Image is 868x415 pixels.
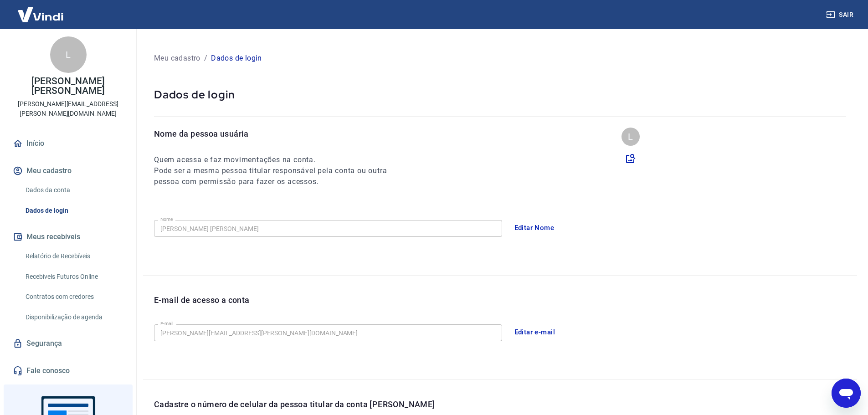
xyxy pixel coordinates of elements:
p: [PERSON_NAME][EMAIL_ADDRESS][PERSON_NAME][DOMAIN_NAME] [7,99,129,118]
label: E-mail [160,320,173,327]
iframe: Botão para abrir a janela de mensagens [832,379,861,408]
p: [PERSON_NAME] [PERSON_NAME] [7,77,129,96]
a: Fale conosco [11,361,125,381]
a: Dados da conta [22,181,125,200]
p: Nome da pessoa usuária [154,128,404,140]
div: L [50,36,87,73]
div: L [621,128,640,146]
button: Editar Nome [509,218,560,237]
button: Editar e-mail [509,323,560,342]
button: Meu cadastro [11,161,125,181]
p: Meu cadastro [154,53,200,64]
p: E-mail de acesso a conta [154,294,250,306]
button: Meus recebíveis [11,227,125,247]
label: Nome [160,216,173,223]
h6: Pode ser a mesma pessoa titular responsável pela conta ou outra pessoa com permissão para fazer o... [154,165,404,187]
p: Dados de login [211,53,262,64]
p: / [204,53,207,64]
a: Contratos com credores [22,287,125,306]
h6: Quem acessa e faz movimentações na conta. [154,154,404,165]
img: Vindi [11,0,70,28]
a: Segurança [11,333,125,354]
a: Recebíveis Futuros Online [22,267,125,286]
a: Dados de login [22,201,125,220]
button: Sair [824,6,857,23]
a: Início [11,133,125,154]
a: Disponibilização de agenda [22,308,125,327]
p: Cadastre o número de celular da pessoa titular da conta [PERSON_NAME] [154,398,857,410]
a: Relatório de Recebíveis [22,247,125,266]
p: Dados de login [154,87,846,102]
